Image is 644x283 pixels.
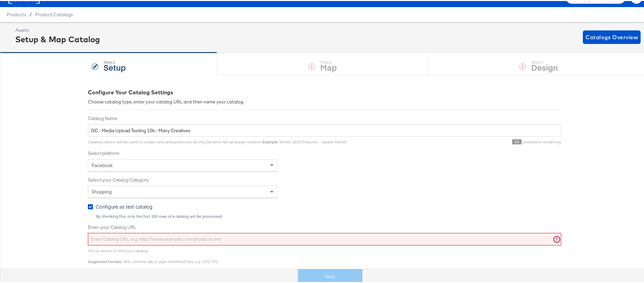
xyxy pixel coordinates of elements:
[96,213,561,218] div: By checking this, only the first 100 rows of a catalog will be processed.
[7,11,26,16] span: Products
[35,11,73,16] a: Product Catalogs
[88,247,218,263] span: Tell us where to find your catalog. : XML, comma, tab or pipe delimited files e.g. CSV, TSV.
[15,32,100,44] div: Setup & Map Catalog
[88,258,122,263] strong: Supported formats
[88,138,347,143] span: Catalog names will be used to create sets and audiences during Dynamic Ad campaign creation. : Wi...
[103,61,126,72] strong: Setup
[88,223,561,230] label: Enter your Catalog URL
[347,138,561,144] div: characters remaining
[15,26,100,32] div: Assets
[88,123,561,136] input: Name your catalog e.g. My Dynamic Product Catalog
[26,11,35,16] span: /
[96,202,152,209] span: Configure as test catalog
[512,138,522,143] span: 54
[583,29,641,43] button: Catalogs Overview
[88,98,561,104] div: Choose catalog type, enter your catalog URL and then name your catalog.
[262,138,278,143] strong: Example
[88,88,561,95] div: Configure Your Catalog Settings
[88,176,561,182] label: Select your Catalog Category
[92,188,112,194] span: Shopping
[92,161,113,167] span: Facebook
[88,114,561,121] label: Catalog Name
[103,59,126,64] div: Step: 1
[88,149,561,156] label: Select platform
[586,31,638,41] span: Catalogs Overview
[88,232,561,244] input: Enter Catalog URL, e.g. http://www.example.com/products.xml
